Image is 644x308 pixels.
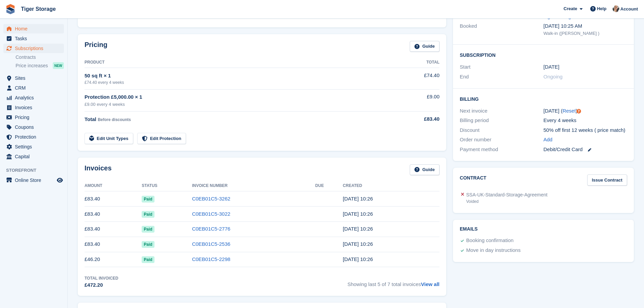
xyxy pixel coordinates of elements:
[3,175,64,185] a: menu
[3,73,64,83] a: menu
[142,226,154,233] span: Paid
[460,63,543,71] div: Start
[563,108,576,114] a: Reset
[410,164,439,175] a: Guide
[85,181,142,191] th: Amount
[3,83,64,93] a: menu
[343,211,373,217] time: 2025-08-19 09:26:34 UTC
[3,93,64,102] a: menu
[85,41,108,52] h2: Pricing
[460,146,543,153] div: Payment method
[564,5,577,12] span: Create
[460,73,543,81] div: End
[15,103,55,112] span: Invoices
[3,113,64,122] a: menu
[544,126,627,134] div: 50% off first 12 weeks ( price match)
[85,221,142,237] td: £83.40
[85,164,112,175] h2: Invoices
[392,57,439,68] th: Total
[544,117,627,124] div: Every 4 weeks
[85,133,133,144] a: Edit Unit Types
[343,256,373,262] time: 2025-05-27 09:26:16 UTC
[15,24,55,33] span: Home
[16,63,48,69] span: Price increases
[3,122,64,132] a: menu
[544,14,574,19] a: Tiger Storage
[343,181,439,191] th: Created
[192,211,230,217] a: C0EB01C5-3022
[15,132,55,142] span: Protection
[85,101,392,108] div: £9.00 every 4 weeks
[5,4,16,14] img: stora-icon-8386f47178a22dfd0bd8f6a31ec36ba5ce8667c1dd55bd0f319d3a0aa187defe.svg
[460,227,627,232] h2: Emails
[142,196,154,203] span: Paid
[343,226,373,232] time: 2025-07-22 09:26:06 UTC
[85,281,118,289] div: £472.20
[15,83,55,93] span: CRM
[392,115,439,123] div: £83.40
[343,241,373,247] time: 2025-06-24 09:26:50 UTC
[16,62,64,69] a: Price increases NEW
[544,22,627,30] div: [DATE] 10:25 AM
[56,176,64,184] a: Preview store
[410,41,439,52] a: Guide
[576,108,582,114] div: Tooltip anchor
[3,152,64,161] a: menu
[15,152,55,161] span: Capital
[15,93,55,102] span: Analytics
[343,196,373,202] time: 2025-09-16 09:26:47 UTC
[15,44,55,53] span: Subscriptions
[460,136,543,144] div: Order number
[192,226,230,232] a: C0EB01C5-2776
[315,181,343,191] th: Due
[3,34,64,43] a: menu
[544,146,627,153] div: Debit/Credit Card
[53,62,64,69] div: NEW
[192,241,230,247] a: C0EB01C5-2536
[192,196,230,202] a: C0EB01C5-3262
[85,207,142,222] td: £83.40
[544,136,553,144] a: Add
[15,34,55,43] span: Tasks
[15,175,55,185] span: Online Store
[421,281,439,287] a: View all
[98,117,131,122] span: Before discounts
[460,117,543,124] div: Billing period
[392,68,439,89] td: £74.40
[3,142,64,151] a: menu
[85,57,392,68] th: Product
[15,113,55,122] span: Pricing
[142,241,154,248] span: Paid
[192,256,230,262] a: C0EB01C5-2298
[142,211,154,218] span: Paid
[3,44,64,53] a: menu
[460,174,486,186] h2: Contract
[466,246,521,255] div: Move in day instructions
[18,3,58,15] a: Tiger Storage
[85,79,392,86] div: £74.40 every 4 weeks
[392,89,439,111] td: £9.00
[620,6,638,13] span: Account
[460,95,627,102] h2: Billing
[460,107,543,115] div: Next invoice
[460,51,627,58] h2: Subscription
[85,252,142,267] td: £46.20
[466,191,547,198] div: SSA-UK-Standard-Storage-Agreement
[137,133,186,144] a: Edit Protection
[544,63,559,71] time: 2025-04-01 00:00:00 UTC
[587,174,627,186] a: Issue Contract
[142,181,192,191] th: Status
[466,198,547,205] div: Voided
[85,72,392,80] div: 50 sq ft × 1
[85,275,118,281] div: Total Invoiced
[613,5,619,12] img: Becky Martin
[15,122,55,132] span: Coupons
[85,237,142,252] td: £83.40
[3,24,64,33] a: menu
[142,256,154,263] span: Paid
[348,275,439,289] span: Showing last 5 of 7 total invoices
[15,73,55,83] span: Sites
[85,93,392,101] div: Protection £5,000.00 × 1
[597,5,606,12] span: Help
[466,237,514,245] div: Booking confirmation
